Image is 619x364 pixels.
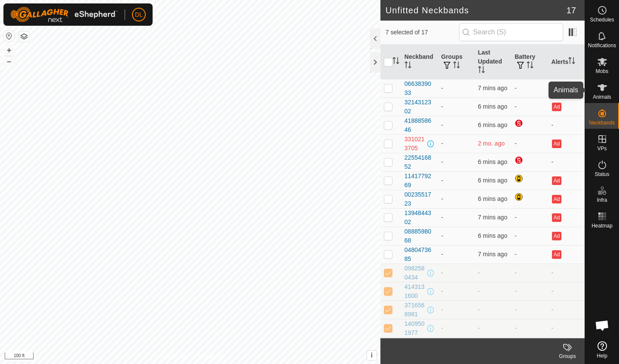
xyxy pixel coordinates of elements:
[478,195,507,202] span: 25 Sep 2025 at 6:26 am
[438,245,474,264] td: -
[511,282,548,300] td: -
[478,103,507,110] span: 25 Sep 2025 at 6:26 am
[552,213,561,222] button: Ad
[550,352,585,360] div: Groups
[593,94,611,100] span: Animals
[404,116,434,134] div: 4188858646
[478,306,480,313] span: -
[438,264,474,282] td: -
[438,319,474,337] td: -
[438,282,474,300] td: -
[386,28,459,37] span: 7 selected of 17
[511,45,548,79] th: Battery
[401,45,438,79] th: Neckband
[478,85,507,91] span: 25 Sep 2025 at 6:25 am
[511,319,548,337] td: -
[589,120,615,125] span: Neckbands
[548,319,585,337] td: -
[404,246,434,264] div: 0480473685
[438,300,474,319] td: -
[588,43,616,48] span: Notifications
[478,158,507,165] span: 25 Sep 2025 at 6:26 am
[404,264,426,282] div: 0982580434
[404,135,426,153] div: 3310213705
[597,197,607,203] span: Infra
[478,67,485,74] p-sorticon: Activate to sort
[527,63,533,70] p-sorticon: Activate to sort
[10,7,118,22] img: Gallagher Logo
[511,245,548,264] td: -
[478,251,507,258] span: 25 Sep 2025 at 6:25 am
[478,325,480,331] span: -
[548,300,585,319] td: -
[404,79,434,97] div: 0663839033
[404,319,426,337] div: 1409501977
[156,353,188,361] a: Privacy Policy
[199,353,224,361] a: Contact Us
[438,171,474,190] td: -
[438,45,474,79] th: Groups
[438,153,474,171] td: -
[404,190,434,208] div: 0023551723
[590,17,614,22] span: Schedules
[478,269,480,276] span: -
[552,250,561,259] button: Ad
[589,312,615,338] div: Open chat
[478,214,507,221] span: 25 Sep 2025 at 6:25 am
[552,195,561,203] button: Ad
[453,63,460,70] p-sorticon: Activate to sort
[552,103,561,111] button: Ad
[438,116,474,134] td: -
[459,23,563,41] input: Search (S)
[597,146,607,151] span: VPs
[548,153,585,171] td: -
[478,232,507,239] span: 25 Sep 2025 at 6:25 am
[392,58,399,65] p-sorticon: Activate to sort
[548,116,585,134] td: -
[371,352,373,359] span: i
[438,227,474,245] td: -
[511,208,548,227] td: -
[548,337,585,356] td: -
[511,97,548,116] td: -
[404,153,434,171] div: 2255416852
[478,121,507,128] span: 25 Sep 2025 at 6:26 am
[567,4,576,17] span: 17
[568,58,575,65] p-sorticon: Activate to sort
[438,208,474,227] td: -
[19,31,29,42] button: Map Layers
[438,97,474,116] td: -
[404,98,434,116] div: 3214312302
[548,264,585,282] td: -
[404,227,434,245] div: 0888598068
[404,172,434,190] div: 1141779269
[404,338,426,356] div: 0286324505
[548,282,585,300] td: -
[367,351,377,360] button: i
[4,45,14,55] button: +
[404,63,411,70] p-sorticon: Activate to sort
[511,300,548,319] td: -
[552,232,561,240] button: Ad
[478,288,480,294] span: -
[475,45,511,79] th: Last Updated
[596,69,608,74] span: Mobs
[594,172,609,177] span: Status
[404,301,426,319] div: 3716568981
[552,140,561,148] button: Ad
[404,282,426,300] div: 4143131600
[438,337,474,356] td: -
[552,176,561,185] button: Ad
[511,79,548,97] td: -
[511,337,548,356] td: -
[552,84,561,93] button: Ad
[478,140,505,147] span: 3 Jul 2025 at 7:26 am
[478,177,507,184] span: 25 Sep 2025 at 6:26 am
[404,209,434,227] div: 1394844302
[591,223,613,228] span: Heatmap
[548,45,585,79] th: Alerts
[135,10,143,19] span: DL
[438,134,474,153] td: -
[4,31,14,41] button: Reset Map
[585,338,619,362] a: Help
